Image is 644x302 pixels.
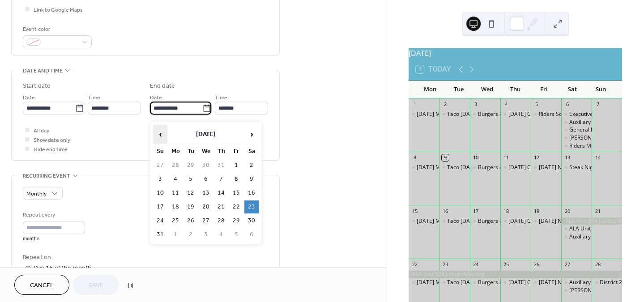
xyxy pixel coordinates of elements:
[199,200,213,213] td: 20
[214,187,228,200] td: 14
[199,187,213,200] td: 13
[244,159,259,172] td: 2
[153,187,167,200] td: 10
[533,261,540,268] div: 26
[569,134,633,142] div: [PERSON_NAME] Meeting
[569,119,639,126] div: Auxiliary Unit 574 Breakfast
[478,164,517,171] div: Burgers & Fries
[442,261,448,268] div: 23
[168,214,183,227] td: 25
[416,81,444,98] div: Mon
[153,173,167,186] td: 3
[411,101,418,108] div: 1
[23,25,90,34] div: Event color
[153,200,167,213] td: 17
[168,173,183,186] td: 4
[564,101,571,108] div: 6
[417,217,532,225] div: [DATE] Mr [PERSON_NAME]'s Crock Pot Meals
[561,287,592,294] div: SAL Car Night
[503,101,510,108] div: 4
[34,145,68,154] span: Hide end time
[564,208,571,214] div: 20
[478,111,517,118] div: Burgers & Fries
[153,228,167,241] td: 31
[409,48,622,59] div: [DATE]
[23,210,83,220] div: Repeat every
[470,217,500,225] div: Burgers & Fries
[533,208,540,214] div: 19
[503,261,510,268] div: 25
[531,164,561,171] div: Friday Night Karaoke
[183,228,198,241] td: 2
[508,111,552,118] div: [DATE] Chili Dogs
[214,214,228,227] td: 28
[34,5,83,15] span: Link to Google Maps
[561,142,592,150] div: Riders Meeting
[411,208,418,214] div: 15
[503,154,510,161] div: 11
[229,200,243,213] td: 22
[23,81,51,91] div: Start date
[508,164,552,171] div: [DATE] Chili Dogs
[168,200,183,213] td: 18
[168,145,183,158] th: Mo
[168,159,183,172] td: 28
[150,93,162,102] span: Date
[442,208,448,214] div: 16
[214,200,228,213] td: 21
[153,159,167,172] td: 27
[439,217,469,225] div: Taco Tuesday
[409,217,439,225] div: Monday's Mr Bill's Crock Pot Meals
[508,279,552,286] div: [DATE] Chili Dogs
[561,164,592,171] div: Steak Night
[214,145,228,158] th: Th
[214,159,228,172] td: 31
[417,164,532,171] div: [DATE] Mr [PERSON_NAME]'s Crock Pot Meals
[199,228,213,241] td: 3
[533,154,540,161] div: 12
[473,208,479,214] div: 17
[594,101,601,108] div: 7
[245,125,258,143] span: ›
[199,214,213,227] td: 27
[168,228,183,241] td: 1
[229,173,243,186] td: 8
[411,154,418,161] div: 8
[503,208,510,214] div: 18
[153,214,167,227] td: 24
[183,159,198,172] td: 29
[23,253,266,262] div: Repeat on
[531,279,561,286] div: Friday Night Karaoke
[500,217,531,225] div: Thursday Chili Dogs
[569,279,621,286] div: Auxiliary Pasta Night
[199,173,213,186] td: 6
[561,233,592,241] div: Auxiliary Chicken or Beef Rice Bowls
[442,101,448,108] div: 2
[447,111,478,118] div: Taco [DATE]
[168,187,183,200] td: 11
[444,81,473,98] div: Tue
[592,279,622,286] div: District 21 Meeting
[586,81,615,98] div: Sun
[473,81,501,98] div: Wed
[442,154,448,161] div: 9
[447,279,478,286] div: Taco [DATE]
[34,264,91,273] div: Day 15 of the month
[214,228,228,241] td: 4
[501,81,530,98] div: Thu
[244,214,259,227] td: 30
[594,261,601,268] div: 28
[500,279,531,286] div: Thursday Chili Dogs
[439,164,469,171] div: Taco Tuesday
[594,154,601,161] div: 14
[183,214,198,227] td: 26
[500,164,531,171] div: Thursday Chili Dogs
[183,187,198,200] td: 12
[561,126,592,134] div: General Meeting
[569,111,641,118] div: Executive Committe Meeting
[539,279,593,286] div: [DATE] Night Karaoke
[561,134,592,142] div: SAL Meeting
[470,279,500,286] div: Burgers & Fries
[154,125,167,143] span: ‹
[14,275,69,295] button: Cancel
